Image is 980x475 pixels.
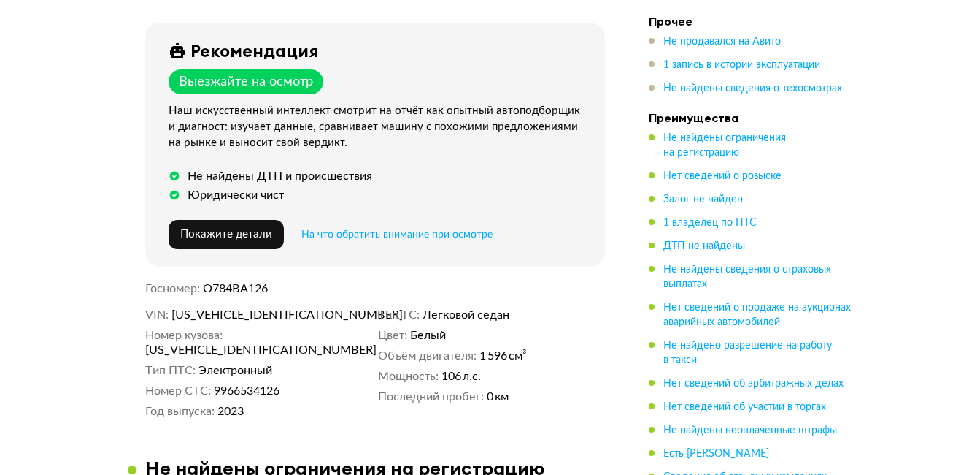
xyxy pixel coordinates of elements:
div: Рекомендация [190,40,319,61]
span: Не найдены сведения о страховых выплатах [663,265,831,289]
h4: Прочее [649,14,853,28]
span: 1 596 см³ [479,349,527,363]
span: ДТП не найдены [663,241,745,251]
span: Не найдены ограничения на регистрацию [663,133,786,158]
span: 106 л.с. [441,369,481,384]
dt: Госномер [145,281,200,296]
span: 1 владелец по ПТС [663,218,757,228]
span: Легковой седан [423,308,509,322]
span: Нет сведений об участии в торгах [663,402,826,412]
dt: Номер кузова [145,328,223,343]
span: 0 км [487,389,509,404]
dt: Объём двигателя [378,349,477,363]
span: 9966534126 [214,384,279,398]
dt: Цвет [378,328,407,343]
dt: Мощность [378,369,439,384]
button: Покажите детали [169,220,284,249]
div: Не найдены ДТП и происшествия [188,169,372,183]
dt: Номер СТС [145,384,211,398]
span: Не продавался на Авито [663,37,781,47]
span: Есть [PERSON_NAME] [663,449,769,459]
div: Наш искусственный интеллект смотрит на отчёт как опытный автоподборщик и диагност: изучает данные... [169,103,587,151]
span: 1 запись в истории эксплуатации [663,60,820,70]
span: [US_VEHICLE_IDENTIFICATION_NUMBER] [145,343,313,357]
span: Покажите детали [180,229,272,240]
span: Не найдено разрешение на работу в такси [663,341,832,365]
span: 2023 [217,404,244,419]
dt: Тип ПТС [145,363,196,378]
span: Нет сведений о розыске [663,171,782,181]
span: Не найдены сведения о техосмотрах [663,83,842,94]
span: О784ВА126 [203,283,268,294]
span: На что обратить внимание при осмотре [301,229,493,240]
dt: Последний пробег [378,389,484,404]
dt: Год выпуска [145,404,215,419]
span: Нет сведений о продаже на аукционах аварийных автомобилей [663,303,851,327]
div: Выезжайте на осмотр [179,74,313,90]
span: [US_VEHICLE_IDENTIFICATION_NUMBER] [171,308,339,322]
span: Нет сведений об арбитражных делах [663,379,844,389]
dt: VIN [145,308,169,322]
span: Белый [410,328,446,343]
dt: Тип ТС [378,308,420,322]
span: Электронный [198,363,272,378]
span: Залог не найден [663,194,743,205]
div: Юридически чист [188,188,284,202]
span: Не найдены неоплаченные штрафы [663,425,837,436]
h4: Преимущества [649,110,853,125]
